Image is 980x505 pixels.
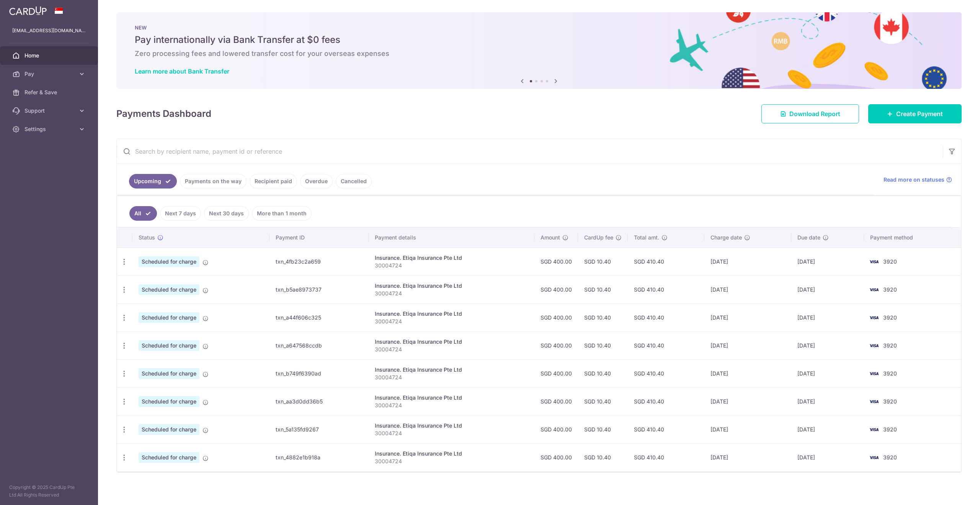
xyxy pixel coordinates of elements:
a: Recipient paid [250,174,297,189]
td: [DATE] [791,387,864,415]
td: SGD 410.40 [628,275,704,303]
td: txn_4fb23c2a659 [269,248,368,275]
span: 3920 [883,342,897,349]
p: 30004724 [375,402,528,409]
span: Home [24,52,75,59]
td: SGD 400.00 [534,303,578,331]
span: 3920 [883,258,897,265]
a: Download Report [761,104,859,123]
span: Scheduled for charge [139,368,199,379]
input: Search by recipient name, payment id or reference [117,139,943,164]
td: [DATE] [791,443,864,471]
a: Next 30 days [204,206,249,221]
img: Bank Card [866,397,882,406]
td: [DATE] [704,248,791,275]
span: Download Report [789,109,840,118]
td: SGD 400.00 [534,387,578,415]
td: [DATE] [791,275,864,303]
img: Bank Card [866,285,882,294]
p: NEW [135,25,943,31]
span: Scheduled for charge [139,256,199,267]
p: 30004724 [375,457,528,465]
h4: Payments Dashboard [116,107,211,121]
span: Refer & Save [24,89,75,96]
span: 3920 [883,286,897,293]
p: [EMAIL_ADDRESS][DOMAIN_NAME] [12,27,86,34]
span: Support [24,107,75,115]
a: Learn more about Bank Transfer [135,67,229,75]
td: [DATE] [704,275,791,303]
img: CardUp [9,6,47,15]
a: Create Payment [868,104,962,123]
span: Scheduled for charge [139,312,199,323]
td: SGD 410.40 [628,359,704,387]
td: txn_aa3d0dd36b5 [269,387,368,415]
td: txn_b749f6390ad [269,359,368,387]
td: SGD 410.40 [628,331,704,359]
h5: Pay internationally via Bank Transfer at $0 fees [135,34,943,46]
span: CardUp fee [584,234,613,241]
p: 30004724 [375,318,528,325]
div: Insurance. Etiqa Insurance Pte Ltd [375,254,528,262]
td: [DATE] [791,331,864,359]
p: 30004724 [375,374,528,381]
td: txn_b5ae8973737 [269,275,368,303]
span: 3920 [883,454,897,461]
span: Status [139,234,155,241]
span: 3920 [883,370,897,377]
th: Payment ID [269,228,368,248]
td: [DATE] [791,415,864,443]
td: SGD 10.40 [578,359,628,387]
span: Charge date [710,234,742,241]
div: Insurance. Etiqa Insurance Pte Ltd [375,394,528,402]
a: More than 1 month [252,206,312,221]
td: SGD 410.40 [628,415,704,443]
td: SGD 410.40 [628,303,704,331]
span: Due date [797,234,820,241]
img: Bank Card [866,341,882,350]
a: Upcoming [129,174,177,189]
div: Insurance. Etiqa Insurance Pte Ltd [375,366,528,374]
td: [DATE] [704,443,791,471]
th: Payment method [864,228,961,248]
img: Bank transfer banner [116,12,962,89]
td: SGD 10.40 [578,443,628,471]
span: Scheduled for charge [139,340,199,351]
td: SGD 400.00 [534,359,578,387]
div: Insurance. Etiqa Insurance Pte Ltd [375,282,528,290]
img: Bank Card [866,369,882,378]
td: [DATE] [704,387,791,415]
span: 3920 [883,314,897,321]
span: Pay [24,70,75,78]
span: Amount [541,234,560,241]
span: 3920 [883,426,897,433]
a: Cancelled [336,174,372,189]
a: Next 7 days [160,206,201,221]
img: Bank Card [866,313,882,322]
p: 30004724 [375,430,528,437]
span: 3920 [883,398,897,405]
td: [DATE] [791,248,864,275]
td: SGD 10.40 [578,331,628,359]
td: SGD 10.40 [578,275,628,303]
a: All [129,206,157,221]
span: Scheduled for charge [139,452,199,463]
td: SGD 410.40 [628,443,704,471]
a: Read more on statuses [884,176,952,184]
span: Scheduled for charge [139,284,199,295]
td: [DATE] [704,331,791,359]
td: SGD 400.00 [534,415,578,443]
td: SGD 10.40 [578,303,628,331]
p: 30004724 [375,262,528,269]
span: Create Payment [896,109,943,118]
td: txn_4882e1b918a [269,443,368,471]
span: Settings [24,125,75,133]
td: SGD 400.00 [534,443,578,471]
td: [DATE] [704,303,791,331]
img: Bank Card [866,425,882,434]
td: SGD 410.40 [628,248,704,275]
img: Bank Card [866,453,882,462]
p: 30004724 [375,290,528,297]
td: txn_5a135fd9267 [269,415,368,443]
th: Payment details [369,228,534,248]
